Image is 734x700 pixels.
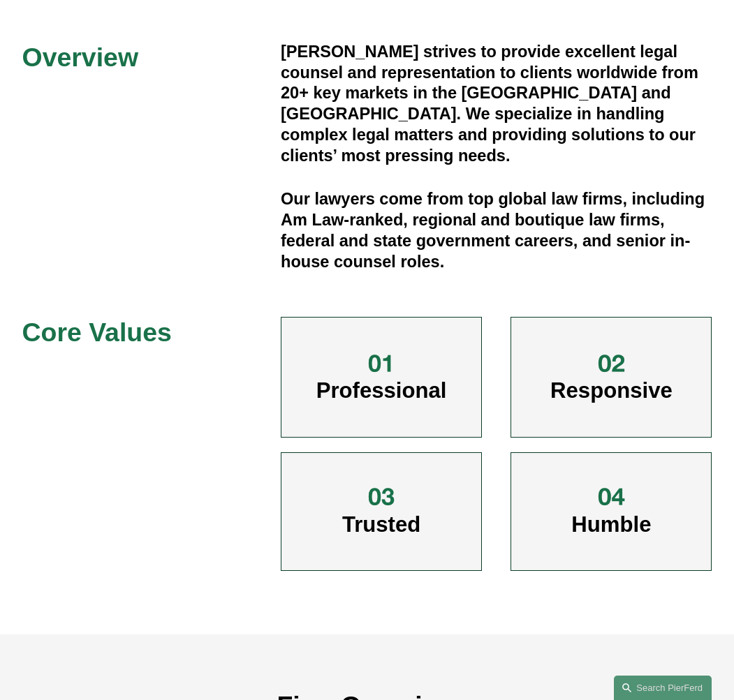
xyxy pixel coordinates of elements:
[22,43,139,72] span: Overview
[571,512,651,537] span: Humble
[550,378,673,403] span: Responsive
[281,189,712,273] h4: Our lawyers come from top global law firms, including Am Law-ranked, regional and boutique law fi...
[316,378,447,403] span: Professional
[22,318,172,347] span: Core Values
[281,42,712,167] h4: [PERSON_NAME] strives to provide excellent legal counsel and representation to clients worldwide ...
[614,676,712,700] a: Search this site
[342,512,420,537] span: Trusted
